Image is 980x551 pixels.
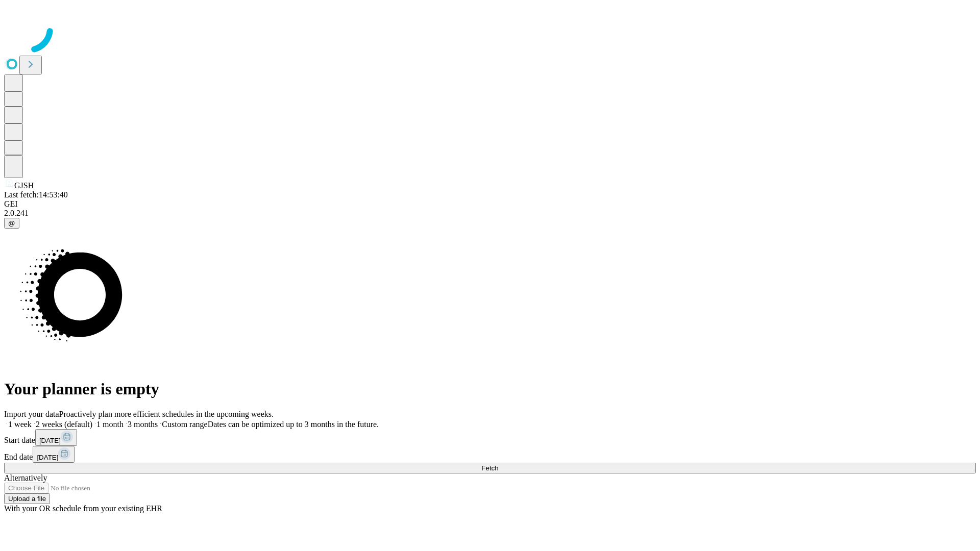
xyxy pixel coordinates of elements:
[96,420,124,429] span: 1 month
[4,199,976,209] div: GEI
[4,473,47,482] span: Alternatively
[8,420,32,429] span: 1 week
[14,181,34,190] span: GJSH
[4,463,976,473] button: Fetch
[4,493,50,504] button: Upload a file
[162,420,207,429] span: Custom range
[4,410,59,418] span: Import your data
[8,219,15,227] span: @
[59,410,274,418] span: Proactively plan more efficient schedules in the upcoming weeks.
[35,429,77,446] button: [DATE]
[39,437,61,444] span: [DATE]
[481,464,498,472] span: Fetch
[4,380,976,398] h1: Your planner is empty
[4,446,976,463] div: End date
[33,446,75,463] button: [DATE]
[4,429,976,446] div: Start date
[4,504,162,513] span: With your OR schedule from your existing EHR
[37,454,58,461] span: [DATE]
[4,218,19,229] button: @
[128,420,158,429] span: 3 months
[4,209,976,218] div: 2.0.241
[4,190,68,199] span: Last fetch: 14:53:40
[208,420,379,429] span: Dates can be optimized up to 3 months in the future.
[36,420,92,429] span: 2 weeks (default)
